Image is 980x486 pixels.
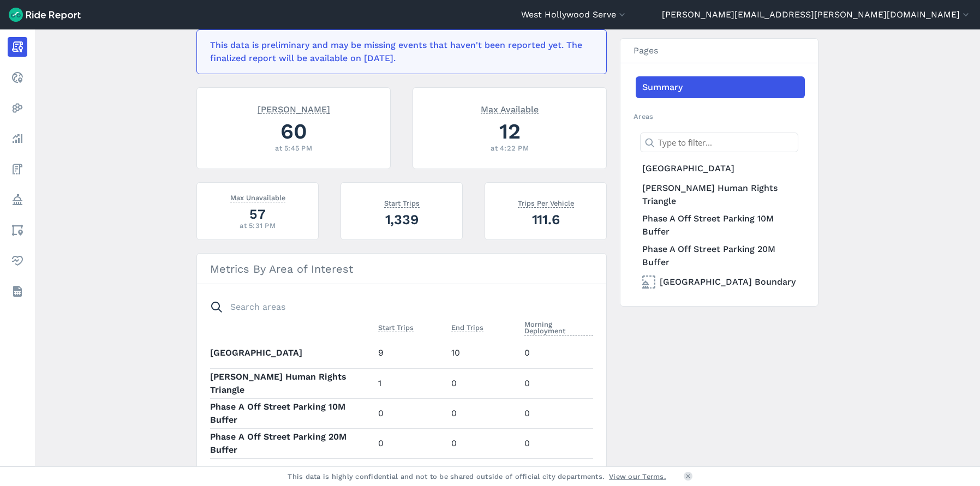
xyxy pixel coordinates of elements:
button: West Hollywood Serve [521,8,628,21]
a: View our Terms. [609,471,666,482]
td: 0 [520,338,593,368]
a: Realtime [8,68,27,87]
a: Phase A Off Street Parking 10M Buffer [636,210,805,241]
div: 1,339 [354,210,449,229]
a: [PERSON_NAME] Human Rights Triangle [636,179,805,210]
div: at 5:45 PM [210,143,377,153]
td: 0 [447,398,520,428]
td: 0 [520,428,593,458]
button: End Trips [451,321,483,334]
td: 9 [374,338,447,368]
span: Morning Deployment [524,318,593,335]
button: Morning Deployment [524,318,593,338]
td: 0 [520,368,593,398]
img: Ride Report [9,8,81,22]
a: [GEOGRAPHIC_DATA] [636,158,805,179]
input: Search areas [204,297,587,317]
span: [PERSON_NAME] [258,103,330,114]
th: Phase A Off Street Parking 20M Buffer [210,428,374,458]
a: Areas [8,220,27,240]
td: 0 [447,368,520,398]
div: 12 [426,116,593,146]
a: Heatmaps [8,98,27,118]
a: Analyze [8,129,27,148]
span: Trips Per Vehicle [518,197,574,208]
td: 10 [447,338,520,368]
a: [GEOGRAPHIC_DATA] Boundary [636,271,805,293]
input: Type to filter... [640,133,798,152]
div: at 5:31 PM [210,220,305,231]
a: Policy [8,190,27,209]
a: Summary [636,76,805,98]
h2: Areas [634,111,805,122]
td: 0 [520,398,593,428]
a: Datasets [8,281,27,301]
td: 0 [374,398,447,428]
h3: Metrics By Area of Interest [197,254,606,284]
a: Fees [8,159,27,179]
th: Phase A Off Street Parking 10M Buffer [210,398,374,428]
a: Report [8,37,27,57]
a: Health [8,251,27,271]
div: 60 [210,116,377,146]
span: Start Trips [378,321,414,332]
div: at 4:22 PM [426,143,593,153]
div: 111.6 [498,210,593,229]
span: Start Trips [384,197,420,208]
td: 0 [374,428,447,458]
td: 0 [447,428,520,458]
span: Max Available [481,103,539,114]
span: Max Unavailable [230,191,285,202]
button: [PERSON_NAME][EMAIL_ADDRESS][PERSON_NAME][DOMAIN_NAME] [662,8,971,21]
button: Start Trips [378,321,414,334]
div: This data is preliminary and may be missing events that haven't been reported yet. The finalized ... [210,39,587,65]
span: End Trips [451,321,483,332]
h3: Pages [620,39,818,63]
div: 57 [210,205,305,224]
th: [GEOGRAPHIC_DATA] [210,338,374,368]
td: 1 [374,368,447,398]
th: [PERSON_NAME] Human Rights Triangle [210,368,374,398]
a: Phase A Off Street Parking 20M Buffer [636,241,805,271]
